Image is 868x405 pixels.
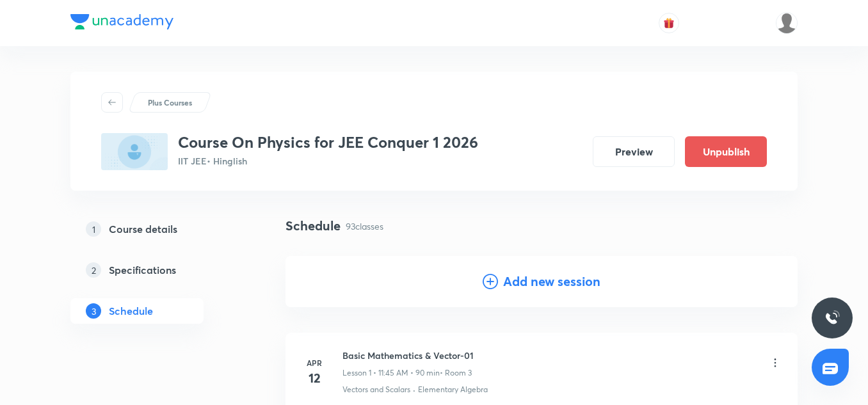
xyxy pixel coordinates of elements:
h3: Course On Physics for JEE Conquer 1 2026 [178,133,478,152]
p: 93 classes [346,219,383,233]
p: 1 [86,221,101,237]
p: IIT JEE • Hinglish [178,154,478,168]
h5: Specifications [109,262,176,278]
p: Plus Courses [148,97,192,108]
h5: Course details [109,221,177,237]
a: Company Logo [70,14,173,33]
h4: Add new session [503,272,600,291]
img: ttu [824,310,840,326]
p: Elementary Algebra [418,384,488,395]
p: Lesson 1 • 11:45 AM • 90 min [342,367,440,379]
div: · [413,384,415,395]
img: B0F83B85-B436-4E8E-A486-F226F22C7B28_plus.png [101,133,168,170]
p: Vectors and Scalars [342,384,410,395]
h4: 12 [301,369,327,388]
h4: Schedule [285,216,341,235]
p: 2 [86,262,101,278]
p: • Room 3 [440,367,472,379]
button: avatar [659,13,679,33]
button: Unpublish [685,136,767,167]
img: Add [746,256,798,307]
h6: Apr [301,357,327,369]
img: Arpit Srivastava [776,12,798,34]
button: Preview [593,136,675,167]
a: 2Specifications [70,257,245,283]
h5: Schedule [109,303,153,319]
a: 1Course details [70,216,245,242]
img: Company Logo [70,14,173,29]
h6: Basic Mathematics & Vector-01 [342,349,474,362]
img: avatar [663,17,675,29]
p: 3 [86,303,101,319]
